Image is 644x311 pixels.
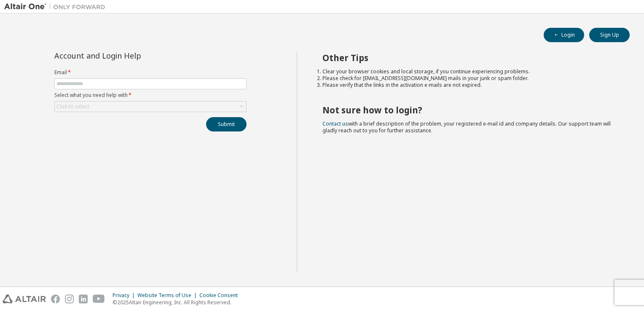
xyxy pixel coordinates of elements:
span: with a brief description of the problem, your registered e-mail id and company details. Our suppo... [322,120,611,134]
label: Email [54,69,247,76]
li: Clear your browser cookies and local storage, if you continue experiencing problems. [322,68,615,75]
h2: Not sure how to login? [322,105,615,115]
img: instagram.svg [65,295,74,303]
img: Altair One [4,3,110,11]
li: Please verify that the links in the activation e-mails are not expired. [322,82,615,88]
a: Contact us [322,120,348,127]
img: youtube.svg [93,295,105,303]
div: Account and Login Help [54,52,208,59]
img: altair_logo.svg [3,295,46,303]
button: Login [544,28,584,42]
h2: Other Tips [322,52,615,63]
li: Please check for [EMAIL_ADDRESS][DOMAIN_NAME] mails in your junk or spam folder. [322,75,615,82]
div: Click to select [55,102,246,112]
button: Submit [206,117,247,131]
div: Privacy [113,292,137,299]
img: facebook.svg [51,295,60,303]
p: © 2025 Altair Engineering, Inc. All Rights Reserved. [113,299,243,306]
img: linkedin.svg [79,295,88,303]
button: Sign Up [589,28,630,42]
div: Website Terms of Use [137,292,199,299]
div: Cookie Consent [199,292,243,299]
label: Select what you need help with [54,92,247,99]
div: Click to select [56,103,89,110]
